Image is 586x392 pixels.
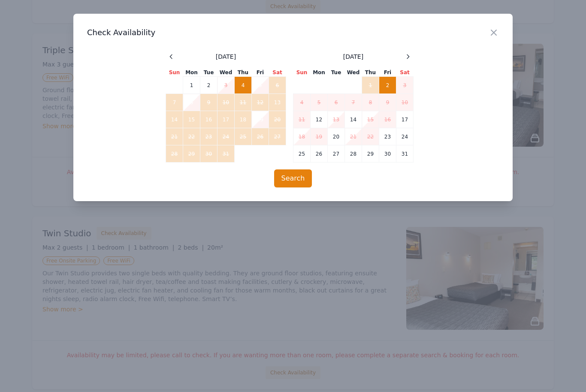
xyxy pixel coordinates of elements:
[166,69,183,77] th: Sun
[183,69,200,77] th: Mon
[362,77,379,94] td: 1
[396,77,414,94] td: 3
[216,52,236,61] span: [DATE]
[345,111,362,128] td: 14
[293,69,311,77] th: Sun
[235,69,252,77] th: Thu
[252,128,269,145] td: 26
[166,128,183,145] td: 21
[200,111,217,128] td: 16
[200,128,217,145] td: 23
[343,52,363,61] span: [DATE]
[379,128,396,145] td: 23
[293,145,311,163] td: 25
[217,128,235,145] td: 24
[396,94,414,111] td: 10
[379,145,396,163] td: 30
[217,69,235,77] th: Wed
[345,128,362,145] td: 21
[311,111,328,128] td: 12
[200,145,217,163] td: 30
[293,128,311,145] td: 18
[345,94,362,111] td: 7
[217,94,235,111] td: 10
[396,145,414,163] td: 31
[379,111,396,128] td: 16
[311,145,328,163] td: 26
[252,69,269,77] th: Fri
[328,94,345,111] td: 6
[379,69,396,77] th: Fri
[269,69,286,77] th: Sat
[217,77,235,94] td: 3
[183,77,200,94] td: 1
[293,111,311,128] td: 11
[217,111,235,128] td: 17
[293,94,311,111] td: 4
[166,111,183,128] td: 14
[274,169,312,187] button: Search
[379,94,396,111] td: 9
[166,145,183,163] td: 28
[328,145,345,163] td: 27
[362,94,379,111] td: 8
[311,94,328,111] td: 5
[269,128,286,145] td: 27
[396,69,414,77] th: Sat
[362,111,379,128] td: 15
[252,111,269,128] td: 19
[200,77,217,94] td: 2
[200,69,217,77] th: Tue
[200,94,217,111] td: 9
[328,69,345,77] th: Tue
[362,145,379,163] td: 29
[183,128,200,145] td: 22
[252,94,269,111] td: 12
[379,77,396,94] td: 2
[235,77,252,94] td: 4
[217,145,235,163] td: 31
[87,27,499,38] h3: Check Availability
[183,94,200,111] td: 8
[311,128,328,145] td: 19
[362,69,379,77] th: Thu
[328,111,345,128] td: 13
[235,128,252,145] td: 25
[252,77,269,94] td: 5
[345,145,362,163] td: 28
[166,94,183,111] td: 7
[269,94,286,111] td: 13
[362,128,379,145] td: 22
[183,145,200,163] td: 29
[183,111,200,128] td: 15
[396,128,414,145] td: 24
[269,77,286,94] td: 6
[269,111,286,128] td: 20
[235,111,252,128] td: 18
[345,69,362,77] th: Wed
[328,128,345,145] td: 20
[396,111,414,128] td: 17
[311,69,328,77] th: Mon
[235,94,252,111] td: 11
